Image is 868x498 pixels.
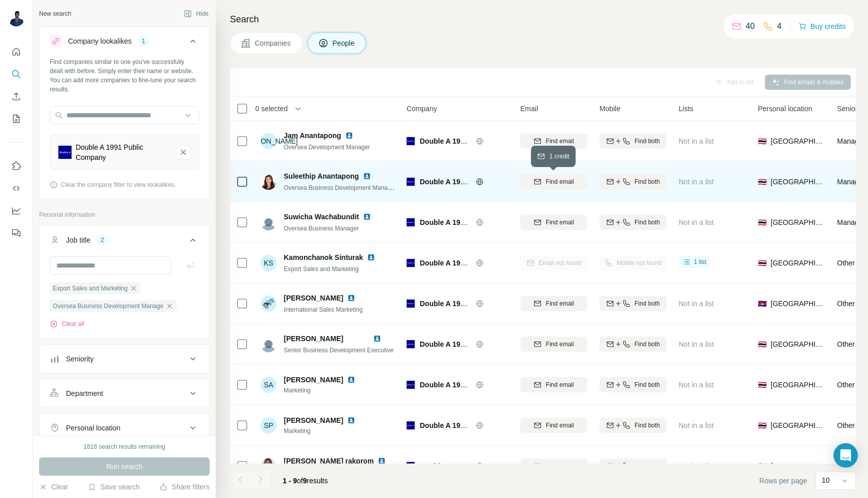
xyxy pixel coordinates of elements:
[679,178,714,186] span: Not in a list
[520,458,587,474] button: Find email
[635,137,660,146] span: Find both
[40,347,209,371] button: Seniority
[679,218,714,226] span: Not in a list
[520,296,587,311] button: Find email
[679,421,714,429] span: Not in a list
[679,300,714,308] span: Not in a list
[546,461,574,471] span: Find email
[520,174,587,189] button: Find email
[297,477,303,485] span: of
[758,420,766,430] span: 🇹🇭
[758,104,812,114] span: Personal location
[599,174,666,189] button: Find both
[546,380,574,389] span: Find email
[284,183,396,191] span: Oversea Business Development Manager
[771,177,825,187] span: [GEOGRAPHIC_DATA]
[679,104,693,114] span: Lists
[520,215,587,230] button: Find email
[255,104,288,114] span: 0 selected
[635,340,660,349] span: Find both
[284,171,359,181] span: Suleethip Anantapong
[39,9,71,18] div: New search
[284,335,343,343] span: [PERSON_NAME]
[599,215,666,230] button: Find both
[407,218,415,226] img: Logo of Double A 1991 Public Company
[260,214,277,230] img: Avatar
[599,134,666,149] button: Find both
[520,104,538,114] span: Email
[837,340,855,348] span: Other
[68,36,131,46] div: Company lookalikes
[260,255,277,271] div: KS
[284,426,368,436] span: Marketing
[420,259,526,267] span: Double A 1991 Public Company
[88,482,140,492] button: Save search
[837,218,865,226] span: Manager
[363,172,371,180] img: LinkedIn logo
[758,461,766,471] span: 🇹🇭
[66,388,103,399] div: Department
[599,296,666,311] button: Find both
[347,416,355,424] img: LinkedIn logo
[284,265,358,273] span: Export Sales and Marketing
[599,458,666,474] button: Find both
[837,178,865,186] span: Manager
[771,339,825,349] span: [GEOGRAPHIC_DATA]
[347,376,355,384] img: LinkedIn logo
[138,37,149,46] div: 1
[284,225,359,232] span: Oversea Business Manager
[746,20,755,32] p: 40
[520,337,587,352] button: Find email
[8,179,24,197] button: Use Surfe API
[58,146,72,159] img: Double A 1991 Public Company-logo
[546,299,574,308] span: Find email
[284,212,359,222] span: Suwicha Wachabundit
[284,130,341,141] span: Jam Anantapong
[230,12,856,26] h4: Search
[40,29,209,57] button: Company lookalikes1
[599,104,620,114] span: Mobile
[260,336,277,352] img: Avatar
[284,347,393,354] span: Senior Business Development Executive
[420,462,526,470] span: Double A 1991 Public Company
[520,418,587,433] button: Find email
[758,177,766,187] span: 🇹🇭
[837,137,865,145] span: Manager
[8,65,24,83] button: Search
[407,421,415,429] img: Logo of Double A 1991 Public Company
[758,217,766,227] span: 🇹🇭
[53,284,127,293] span: Export Sales and Marketing
[407,381,415,389] img: Logo of Double A 1991 Public Company
[66,235,90,245] div: Job title
[255,38,292,48] span: Companies
[50,57,199,94] div: Find companies similar to one you've successfully dealt with before. Simply enter their name or w...
[407,259,415,267] img: Logo of Double A 1991 Public Company
[66,423,120,433] div: Personal location
[61,180,176,189] span: Clear the company filter to view lookalikes.
[771,298,825,309] span: [GEOGRAPHIC_DATA]
[635,299,660,308] span: Find both
[39,210,210,219] p: Personal information
[176,145,190,159] button: Double A 1991 Public Company-remove-button
[546,177,574,186] span: Find email
[407,137,415,145] img: Logo of Double A 1991 Public Company
[159,482,210,492] button: Share filters
[407,104,437,114] span: Company
[758,136,766,146] span: 🇹🇭
[40,381,209,406] button: Department
[635,177,660,186] span: Find both
[420,300,526,308] span: Double A 1991 Public Company
[367,253,375,261] img: LinkedIn logo
[347,294,355,302] img: LinkedIn logo
[378,457,386,465] img: LinkedIn logo
[8,157,24,175] button: Use Surfe on LinkedIn
[758,298,766,309] span: 🇰🇭
[345,131,353,140] img: LinkedIn logo
[758,339,766,349] span: 🇹🇭
[66,354,93,364] div: Seniority
[837,421,855,429] span: Other
[420,218,526,226] span: Double A 1991 Public Company
[8,224,24,242] button: Feedback
[420,178,526,186] span: Double A 1991 Public Company
[284,386,368,395] span: Marketing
